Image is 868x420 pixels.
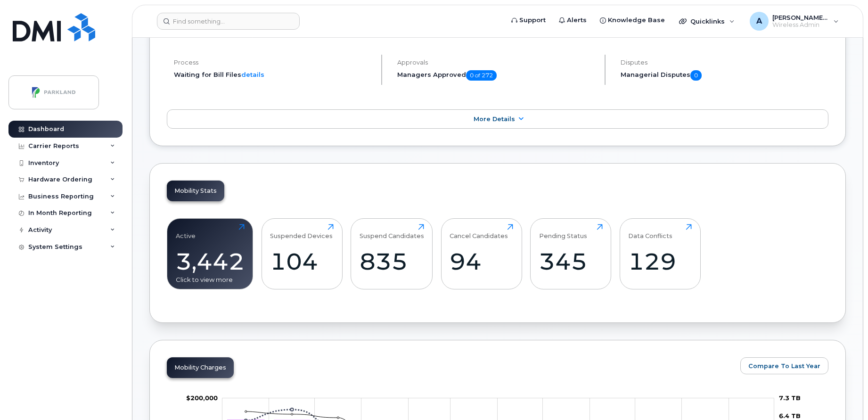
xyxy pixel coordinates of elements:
[608,16,665,25] span: Knowledge Base
[539,247,603,275] div: 345
[360,224,424,239] div: Suspend Candidates
[593,11,671,30] a: Knowledge Base
[174,70,373,79] li: Waiting for Bill Files
[621,59,828,66] h4: Disputes
[748,362,820,371] span: Compare To Last Year
[176,275,245,284] div: Click to view more
[270,224,334,284] a: Suspended Devices104
[567,16,587,25] span: Alerts
[628,247,692,275] div: 129
[176,247,245,275] div: 3,442
[539,224,603,284] a: Pending Status345
[672,12,741,31] div: Quicklinks
[772,21,829,29] span: Wireless Admin
[450,224,513,284] a: Cancel Candidates94
[740,357,828,374] button: Compare To Last Year
[779,394,801,402] tspan: 7.3 TB
[539,224,587,239] div: Pending Status
[743,12,845,31] div: Abisheik.Thiyagarajan@parkland.ca
[360,224,424,284] a: Suspend Candidates835
[360,247,424,275] div: 835
[176,224,196,239] div: Active
[552,11,593,30] a: Alerts
[270,224,333,239] div: Suspended Devices
[174,59,373,66] h4: Process
[176,224,245,284] a: Active3,442Click to view more
[397,59,597,66] h4: Approvals
[466,70,497,81] span: 0 of 272
[756,16,762,27] span: A
[450,224,508,239] div: Cancel Candidates
[621,70,828,81] h5: Managerial Disputes
[772,14,829,21] span: [PERSON_NAME][EMAIL_ADDRESS][PERSON_NAME][DOMAIN_NAME]
[157,13,300,30] input: Find something...
[397,70,597,81] h5: Managers Approved
[519,16,546,25] span: Support
[505,11,552,30] a: Support
[474,115,515,123] span: More Details
[690,17,725,25] span: Quicklinks
[241,71,264,78] a: details
[628,224,672,239] div: Data Conflicts
[779,412,801,420] tspan: 6.4 TB
[186,394,218,402] tspan: $200,000
[450,247,513,275] div: 94
[186,394,218,402] g: $0
[690,70,702,81] span: 0
[628,224,692,284] a: Data Conflicts129
[270,247,334,275] div: 104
